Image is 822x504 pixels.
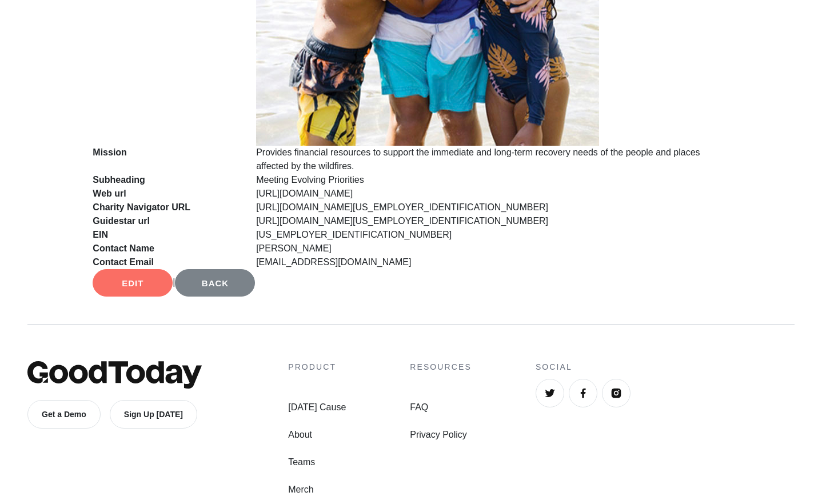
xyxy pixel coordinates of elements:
dt: Subheading [84,173,248,187]
img: Facebook [577,387,589,399]
a: [DATE] Cause [288,401,346,414]
h4: Social [536,361,795,373]
dt: Web url [84,187,248,201]
dd: [PERSON_NAME] [248,242,737,255]
h4: Product [288,361,346,373]
dd: [URL][DOMAIN_NAME] [248,187,737,201]
a: Sign Up [DATE] [110,400,197,429]
dd: [URL][DOMAIN_NAME][US_EMPLOYER_IDENTIFICATION_NUMBER] [248,214,737,228]
a: Facebook [569,379,597,407]
a: Privacy Policy [410,428,472,442]
dt: Charity Navigator URL [84,201,248,214]
dd: [US_EMPLOYER_IDENTIFICATION_NUMBER] [248,228,737,242]
dd: Meeting Evolving Priorities [248,173,737,187]
dd: [URL][DOMAIN_NAME][US_EMPLOYER_IDENTIFICATION_NUMBER] [248,201,737,214]
dt: Contact Email [84,255,248,269]
a: Twitter [536,379,564,407]
dt: EIN [84,228,248,242]
div: | [93,269,729,297]
a: Edit [93,269,173,297]
dt: Contact Name [84,242,248,255]
a: Instagram [602,379,631,407]
a: Get a Demo [27,400,101,429]
a: Back [175,269,255,297]
img: Instagram [610,387,622,399]
a: Teams [288,455,346,469]
a: About [288,428,346,442]
h4: Resources [410,361,472,373]
dt: Guidestar url [84,214,248,228]
img: Twitter [544,387,556,399]
a: FAQ [410,401,472,414]
img: GoodToday [27,361,202,389]
dd: [EMAIL_ADDRESS][DOMAIN_NAME] [248,255,737,269]
dt: Mission [84,146,248,173]
dd: Provides financial resources to support the immediate and long-term recovery needs of the people ... [248,146,737,173]
a: Merch [288,483,346,497]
